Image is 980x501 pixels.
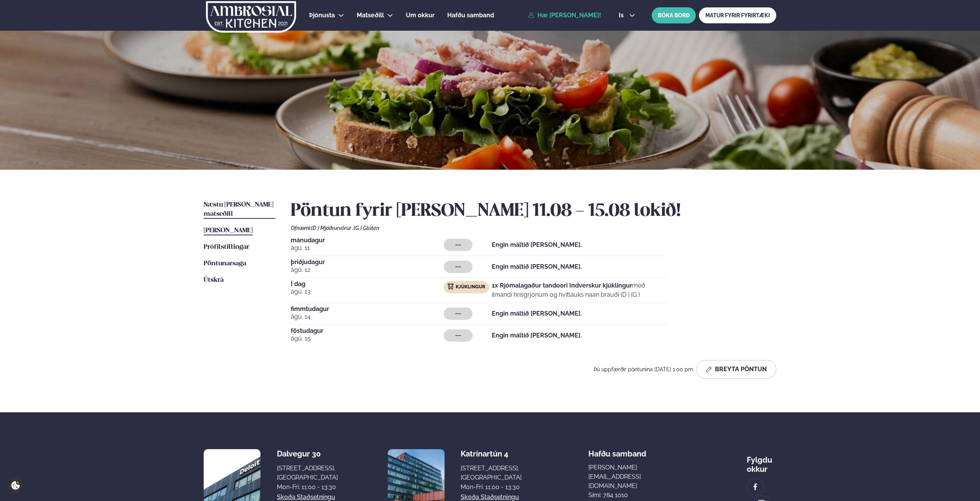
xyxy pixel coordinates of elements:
span: Matseðill [357,12,384,19]
a: Cookie settings [8,478,23,493]
div: Fylgdu okkur [747,449,776,474]
span: --- [455,242,461,248]
span: Næstu [PERSON_NAME] matseðill [204,202,273,217]
strong: Engin máltíð [PERSON_NAME]. [492,263,582,270]
a: Um okkur [406,11,435,20]
span: --- [455,264,461,270]
img: logo [205,1,297,33]
a: image alt [747,479,763,495]
span: [PERSON_NAME] [204,227,253,234]
span: ágú. 12 [291,265,444,274]
div: Dalvegur 30 [277,449,338,458]
div: [STREET_ADDRESS], [GEOGRAPHIC_DATA] [461,464,522,482]
span: is [619,12,626,18]
strong: Engin máltíð [PERSON_NAME]. [492,241,582,248]
strong: Engin máltíð [PERSON_NAME]. [492,332,582,339]
span: Pöntunarsaga [204,260,246,267]
div: [STREET_ADDRESS], [GEOGRAPHIC_DATA] [277,464,338,482]
a: Útskrá [204,276,224,285]
div: Katrínartún 4 [461,449,522,458]
span: Prófílstillingar [204,244,249,250]
a: Pöntunarsaga [204,259,246,268]
span: ágú. 13 [291,287,444,296]
span: (G ) Glúten [354,225,379,231]
span: ágú. 15 [291,334,444,343]
span: ágú. 14 [291,312,444,321]
img: chicken.svg [448,283,454,289]
span: Hafðu samband [447,12,494,19]
span: --- [455,332,461,339]
p: með ilmandi hrísgrjónum og hvítlauks naan brauði (D ) (G ) [492,281,667,299]
span: Þjónusta [309,12,335,19]
h2: Pöntun fyrir [PERSON_NAME] 11.08 - 15.08 lokið! [291,200,776,222]
span: þriðjudagur [291,259,444,265]
span: fimmtudagur [291,306,444,312]
a: [PERSON_NAME] [204,226,253,235]
button: BÓKA BORÐ [652,7,696,23]
div: Mon-Fri: 11:00 - 13:30 [461,483,522,492]
strong: Engin máltíð [PERSON_NAME]. [492,310,582,317]
button: is [613,12,641,18]
span: Útskrá [204,277,224,283]
a: Þjónusta [309,11,335,20]
div: Mon-Fri: 11:00 - 13:30 [277,483,338,492]
span: Um okkur [406,12,435,19]
span: Hafðu samband [588,443,646,458]
a: Hæ [PERSON_NAME]! [528,12,601,19]
span: Þú uppfærðir pöntunina [DATE] 1:00 pm [594,366,693,372]
a: Næstu [PERSON_NAME] matseðill [204,200,275,219]
div: Ofnæmi: [291,225,776,231]
img: image alt [751,483,759,491]
a: Prófílstillingar [204,243,249,252]
span: ágú. 11 [291,243,444,253]
span: föstudagur [291,328,444,334]
span: (D ) Mjólkurvörur , [311,225,354,231]
span: Kjúklingur [456,284,485,290]
span: mánudagur [291,237,444,243]
a: [PERSON_NAME][EMAIL_ADDRESS][DOMAIN_NAME] [588,463,680,491]
button: Breyta Pöntun [696,360,776,379]
strong: 1x Rjómalagaður tandoori Indverskur kjúklingur [492,282,632,289]
p: Sími: 784 1010 [588,491,680,500]
a: Hafðu samband [447,11,494,20]
a: Matseðill [357,11,384,20]
span: Í dag [291,281,444,287]
a: MATUR FYRIR FYRIRTÆKI [699,7,776,23]
span: --- [455,311,461,317]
